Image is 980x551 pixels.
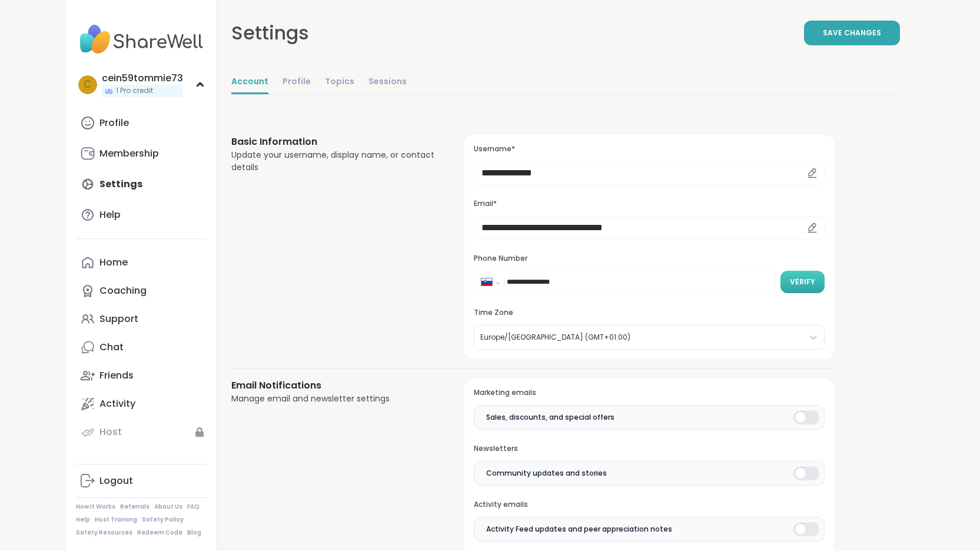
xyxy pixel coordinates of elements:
[154,503,182,511] a: About Us
[142,516,184,524] a: Safety Policy
[76,201,207,229] a: Help
[99,147,159,160] div: Membership
[231,19,309,47] div: Settings
[76,516,90,524] a: Help
[99,474,133,487] div: Logout
[99,369,134,382] div: Friends
[474,144,824,154] h3: Username*
[76,109,207,137] a: Profile
[76,277,207,305] a: Coaching
[823,28,881,38] span: Save Changes
[76,529,132,537] a: Safety Resources
[76,305,207,333] a: Support
[804,21,900,45] button: Save Changes
[99,284,147,297] div: Coaching
[231,393,437,405] div: Manage email and newsletter settings
[474,388,824,398] h3: Marketing emails
[474,444,824,454] h3: Newsletters
[76,19,207,60] img: ShareWell Nav Logo
[231,135,437,149] h3: Basic Information
[325,71,354,94] a: Topics
[95,516,137,524] a: Host Training
[84,77,91,92] span: c
[231,71,268,94] a: Account
[486,524,672,535] span: Activity Feed updates and peer appreciation notes
[486,412,614,423] span: Sales, discounts, and special offers
[76,390,207,418] a: Activity
[76,140,207,168] a: Membership
[76,333,207,361] a: Chat
[283,71,311,94] a: Profile
[76,503,115,511] a: How It Works
[76,467,207,495] a: Logout
[99,313,138,326] div: Support
[187,529,201,537] a: Blog
[790,277,815,287] span: Verify
[780,271,825,293] button: Verify
[137,529,182,537] a: Redeem Code
[116,86,153,96] span: 1 Pro credit
[368,71,407,94] a: Sessions
[99,117,129,130] div: Profile
[99,426,122,439] div: Host
[99,208,121,221] div: Help
[76,361,207,390] a: Friends
[99,397,135,410] div: Activity
[76,248,207,277] a: Home
[120,503,150,511] a: Referrals
[474,199,824,209] h3: Email*
[231,149,437,174] div: Update your username, display name, or contact details
[76,418,207,446] a: Host
[474,308,824,318] h3: Time Zone
[187,503,200,511] a: FAQ
[474,500,824,510] h3: Activity emails
[99,256,128,269] div: Home
[486,468,607,479] span: Community updates and stories
[99,341,124,354] div: Chat
[102,72,183,85] div: cein59tommie73
[231,379,437,393] h3: Email Notifications
[474,254,824,264] h3: Phone Number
